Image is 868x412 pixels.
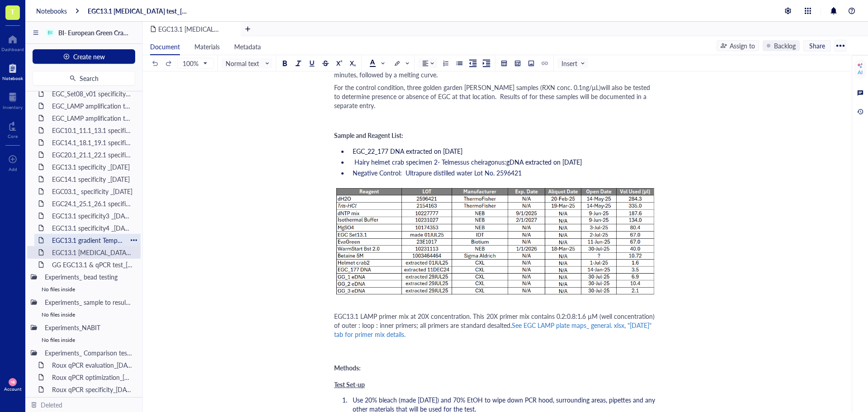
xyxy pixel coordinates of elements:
a: Notebook [2,61,23,81]
span: T [10,6,15,17]
a: Notebooks [36,7,67,15]
div: Inventory [3,104,23,110]
div: EGC14.1_18.1_19.1 specificity _[DATE] [48,136,137,149]
span: Document [150,42,180,51]
div: Experiments_ Comparison testing [41,346,137,359]
span: Materials [194,42,220,51]
span: Insert [561,59,585,67]
span: Methods: [334,363,361,372]
span: Metadata [234,42,261,51]
span: Normal text [226,59,270,67]
div: AI [858,69,863,76]
a: Core [8,119,18,139]
span: 100% [183,59,207,67]
a: EGC13.1 [MEDICAL_DATA] test_[DATE] [88,7,190,15]
span: gDNA extracted on [DATE] [506,157,582,166]
div: EGC14.1 specificity _[DATE] [48,173,137,185]
div: EGC20.1_21.1_22.1 specificity _[DATE] [48,148,137,161]
div: EGC03.1_ specificity _[DATE] [48,185,137,198]
span: Sample and Reagent List: [334,131,403,140]
span: See EGC LAMP plate maps_ general. xlsx, "[DATE]" tab for primer mix details. [334,321,653,339]
div: BI [47,29,52,36]
button: Search [33,71,135,85]
a: Inventory [3,90,23,110]
div: GG EGC13.1 & qPCR test_[DATE] [48,258,137,271]
a: Dashboard [1,32,24,52]
button: Create new [33,49,135,64]
img: genemod-experiment-image [334,186,656,295]
div: Deleted [41,400,62,410]
span: For the control condition, three golden garden [PERSON_NAME] samples (RXN conc. 0.1ng/µL)will als... [334,83,652,110]
span: Search [80,75,99,82]
div: Account [4,386,22,392]
span: Share [809,42,825,50]
div: EGC13.1 specificity3 _[DATE] [48,209,137,222]
span: Negative Control: Ultrapure distilled water Lot No. 2596421 [353,168,522,177]
div: Dashboard [1,47,24,52]
div: EGC13.1 [MEDICAL_DATA] test_[DATE] [48,246,137,259]
div: EGC24.1_25.1_26.1 specificity _[DATE] [48,197,137,210]
div: Experiments_ sample to result testing [41,296,137,308]
div: Experiments_NABIT [41,321,137,334]
span: MB [10,380,14,384]
span: Hairy helmet crab specimen 2- Telmessus cheiragonus: [354,157,506,166]
span: Create new [73,53,105,60]
div: Core [8,133,18,139]
div: Roux qPCR evaluation_[DATE] [48,359,137,371]
div: Experiments_ bead testing [41,270,137,283]
div: Notebook [2,76,23,81]
div: No files inside [27,334,141,346]
div: EGC_LAMP amplification test Sets17_23_19MAR25 [48,112,137,124]
span: EGC13.1 LAMP primer mix at 20X concentration. This 20X primer mix contains 0.2:0.8:1.6 µM (well c... [334,312,656,330]
div: EGC10.1_11.1_13.1 specificity _[DATE] [48,124,137,137]
span: BI- European Green Crab [PERSON_NAME] [58,28,179,37]
div: EGC13.1 gradient Temp test_[DATE] [48,234,127,246]
div: EGC13.1 specificity _[DATE] [48,161,137,173]
div: Assign to [730,41,755,51]
div: No files inside [27,308,141,321]
div: Add [9,166,17,172]
div: Roux qPCR optimization_[DATE] [48,371,137,384]
span: EGC_22_177 DNA extracted on [DATE] [353,147,462,156]
button: Share [803,40,831,51]
div: No files inside [27,283,141,296]
div: Roux qPCR specificity_[DATE] [48,383,137,396]
div: EGC_LAMP amplification test Sets10_16_18MAR25 [48,99,137,112]
div: EGC13.1 specificity4 _[DATE] [48,222,137,234]
div: Backlog [774,41,796,51]
span: Test Set-up [334,380,365,389]
div: EGC_Set08_v01 specificity3_27FEB25 [48,87,137,100]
